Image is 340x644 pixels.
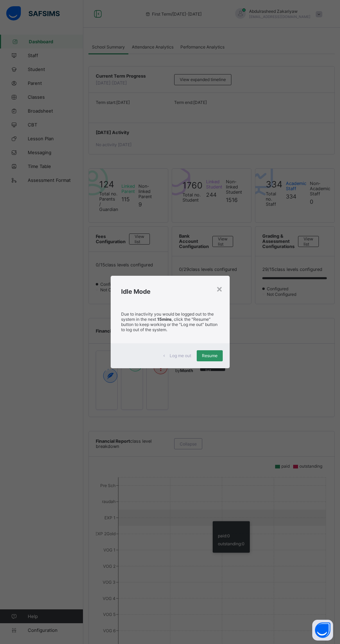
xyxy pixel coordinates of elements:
p: Due to inactivity you would be logged out to the system in the next , click the "Resume" button t... [121,311,219,332]
strong: 15mins [157,317,172,322]
button: Open asap [312,620,333,641]
span: Log me out [170,353,191,358]
span: Resume [202,353,218,358]
h2: Idle Mode [121,288,219,295]
div: × [216,283,223,294]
